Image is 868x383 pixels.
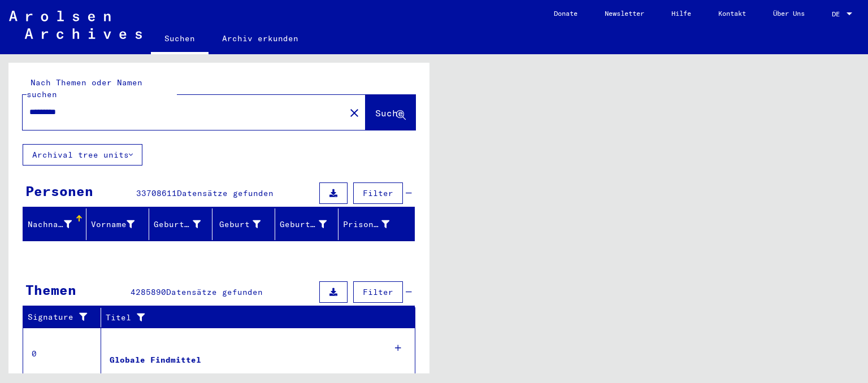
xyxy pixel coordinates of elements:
div: Vorname [91,219,135,230]
div: Themen [25,280,76,300]
span: Datensätze gefunden [166,287,263,297]
button: Filter [353,281,403,303]
button: Filter [353,182,403,204]
span: Datensätze gefunden [177,188,274,198]
div: Geburtsname [154,215,215,233]
td: 0 [23,328,101,380]
span: DE [832,10,844,18]
div: Geburtsdatum [280,215,341,233]
button: Suche [366,95,415,130]
div: Geburt‏ [217,215,275,233]
button: Clear [343,101,366,124]
mat-label: Nach Themen oder Namen suchen [27,77,142,99]
mat-header-cell: Prisoner # [338,208,415,240]
mat-header-cell: Nachname [23,208,86,240]
mat-header-cell: Vorname [86,208,150,240]
mat-header-cell: Geburtsdatum [275,208,338,240]
span: 4285890 [131,287,166,297]
div: Geburtsname [154,219,201,230]
div: Geburt‏ [217,219,261,230]
div: Nachname [28,215,86,233]
div: Geburtsdatum [280,219,327,230]
img: Arolsen_neg.svg [9,11,142,39]
div: Titel [106,312,393,324]
button: Archival tree units [23,144,142,166]
a: Suchen [151,25,209,54]
div: Nachname [28,219,72,230]
div: Prisoner # [343,215,404,233]
div: Signature [28,311,92,323]
span: Filter [363,287,393,297]
div: Titel [106,308,404,327]
mat-icon: close [348,106,361,120]
a: Archiv erkunden [209,25,312,52]
span: 33708611 [136,188,177,198]
mat-header-cell: Geburtsname [149,208,212,240]
div: Vorname [91,215,149,233]
div: Signature [28,308,103,327]
span: Suche [375,107,403,119]
mat-header-cell: Geburt‏ [212,208,276,240]
div: Globale Findmittel [110,354,201,366]
span: Filter [363,188,393,198]
div: Prisoner # [343,219,390,230]
div: Personen [25,181,93,201]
